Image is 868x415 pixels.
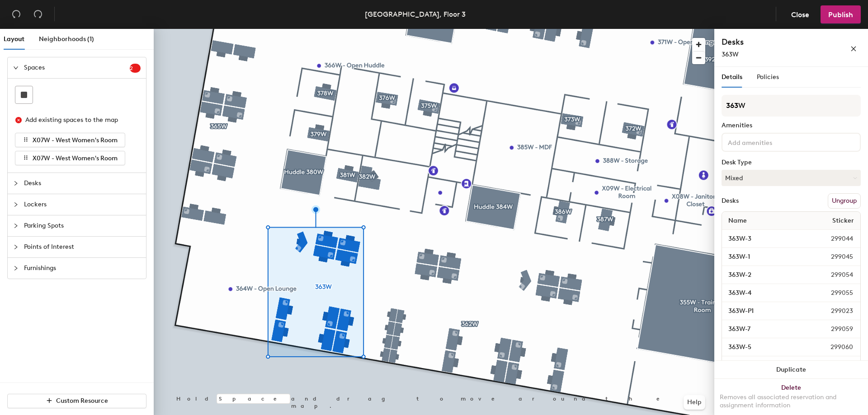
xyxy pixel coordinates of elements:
[724,213,751,229] span: Name
[722,36,821,48] h4: Desks
[724,305,809,317] input: Unnamed desk
[757,73,779,81] span: Policies
[714,361,868,379] button: Duplicate
[13,202,19,207] span: collapsed
[24,258,141,279] span: Furnishings
[724,341,809,354] input: Unnamed desk
[56,397,108,405] span: Custom Resource
[13,181,19,186] span: collapsed
[722,197,739,205] div: Desks
[809,252,859,262] span: 299045
[24,57,130,78] span: Spaces
[821,5,861,23] button: Publish
[724,233,809,245] input: Unnamed desk
[13,223,19,228] span: collapsed
[684,395,705,410] button: Help
[722,122,861,129] div: Amenities
[15,117,22,123] span: close-circle
[809,270,859,280] span: 299054
[33,154,118,162] span: X07W - West Women's Room
[720,393,863,410] div: Removes all associated reservation and assignment information
[39,35,94,43] span: Neighborhoods (1)
[809,342,859,352] span: 299060
[130,64,141,73] sup: 2
[809,324,859,334] span: 299059
[722,159,861,166] div: Desk Type
[33,136,118,144] span: X07W - West Women's Room
[24,194,141,215] span: Lockers
[7,394,146,408] button: Custom Resource
[13,266,19,271] span: collapsed
[828,213,859,229] span: Sticker
[809,288,859,298] span: 299055
[13,244,19,250] span: collapsed
[724,359,809,372] input: Unnamed desk
[722,73,742,81] span: Details
[722,170,861,186] button: Mixed
[850,46,857,52] span: close
[783,5,817,23] button: Close
[726,136,807,147] input: Add amenities
[809,306,859,316] span: 299023
[809,234,859,244] span: 299044
[724,287,809,299] input: Unnamed desk
[724,323,809,336] input: Unnamed desk
[365,9,466,20] div: [GEOGRAPHIC_DATA], Floor 3
[15,151,125,165] button: X07W - West Women's Room
[828,193,861,209] button: Ungroup
[15,133,125,147] button: X07W - West Women's Room
[12,9,21,19] span: undo
[724,269,809,281] input: Unnamed desk
[4,35,24,43] span: Layout
[724,251,809,263] input: Unnamed desk
[809,360,859,370] span: 299058
[13,65,19,70] span: expanded
[24,173,141,194] span: Desks
[828,10,853,19] span: Publish
[25,115,133,125] div: Add existing spaces to the map
[130,65,141,71] span: 2
[24,237,141,257] span: Points of Interest
[791,10,809,19] span: Close
[722,51,739,58] span: 363W
[7,5,25,23] button: Undo (⌘ + Z)
[24,215,141,236] span: Parking Spots
[29,5,47,23] button: Redo (⌘ + ⇧ + Z)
